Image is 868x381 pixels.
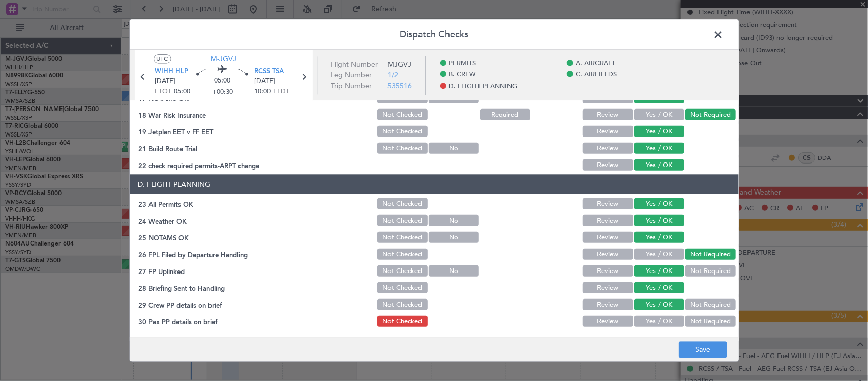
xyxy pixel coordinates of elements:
button: Not Required [685,249,736,260]
header: Dispatch Checks [130,19,739,50]
button: Yes / OK [634,198,684,209]
button: Yes / OK [634,316,684,327]
button: Yes / OK [634,143,684,154]
button: Yes / OK [634,249,684,260]
button: Yes / OK [634,299,684,310]
button: Yes / OK [634,126,684,137]
button: Yes / OK [634,232,684,243]
button: Yes / OK [634,215,684,226]
button: Not Required [685,316,736,327]
button: Yes / OK [634,265,684,277]
button: Yes / OK [634,282,684,293]
button: Not Required [685,299,736,310]
button: Save [679,342,727,358]
button: Not Required [685,109,736,120]
button: Yes / OK [634,109,684,120]
button: Yes / OK [634,159,684,171]
button: Not Required [685,265,736,277]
